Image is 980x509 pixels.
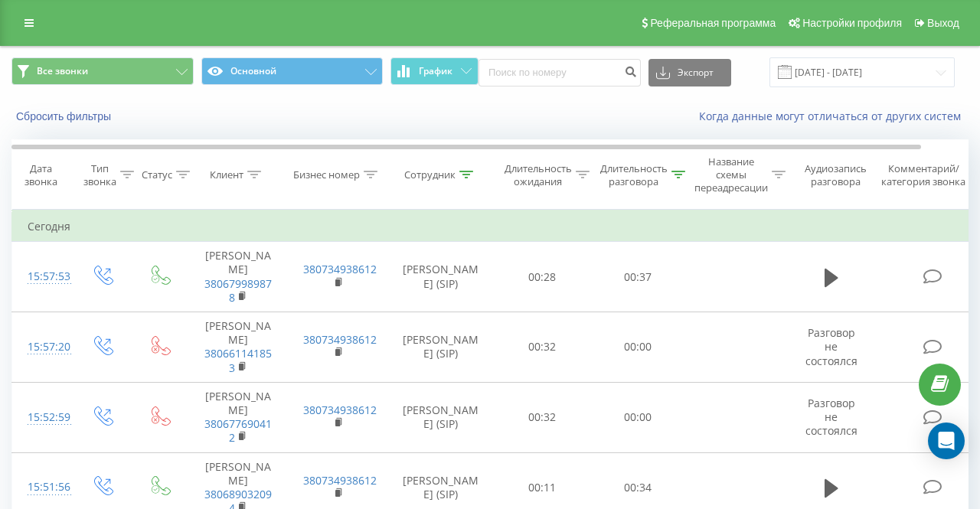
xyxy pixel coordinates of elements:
td: 00:28 [495,242,590,312]
td: [PERSON_NAME] [188,382,288,452]
span: Разговор не состоялся [805,396,857,438]
div: Дата звонка [12,162,69,188]
a: 380734938612 [303,403,377,417]
td: 00:37 [590,242,686,312]
td: [PERSON_NAME] (SIP) [387,242,495,312]
span: Разговор не состоялся [805,325,857,367]
td: [PERSON_NAME] [188,242,288,312]
a: 380734938612 [303,332,377,347]
div: Бизнес номер [293,168,360,181]
div: 15:52:59 [28,403,58,432]
a: 380679989878 [204,276,272,305]
button: Основной [201,57,384,85]
span: График [419,66,452,77]
div: Статус [142,168,172,181]
div: 15:51:56 [28,472,58,502]
td: [PERSON_NAME] (SIP) [387,382,495,452]
div: Длительность ожидания [505,162,572,188]
button: Экспорт [648,59,731,86]
a: Когда данные могут отличаться от других систем [699,109,969,123]
div: Название схемы переадресации [694,155,768,194]
div: Аудиозапись разговора [799,162,873,188]
div: Тип звонка [83,162,116,188]
span: Настройки профиля [802,17,902,29]
div: Комментарий/категория звонка [879,162,969,188]
button: График [390,57,479,85]
button: Все звонки [11,57,194,85]
a: 380661141853 [204,346,272,374]
button: Сбросить фильтры [11,109,119,123]
td: 00:32 [495,382,590,452]
td: [PERSON_NAME] (SIP) [387,312,495,383]
span: Выход [927,17,959,29]
td: 00:32 [495,312,590,383]
a: 380734938612 [303,262,377,276]
div: Сотрудник [404,168,456,181]
div: 15:57:53 [28,262,58,292]
div: Open Intercom Messenger [928,423,965,459]
div: Клиент [210,168,243,181]
span: Реферальная программа [650,17,776,29]
div: 15:57:20 [28,332,58,362]
td: 00:00 [590,312,686,383]
a: 380734938612 [303,473,377,488]
input: Поиск по номеру [479,59,641,86]
td: 00:00 [590,382,686,452]
a: 380677690412 [204,416,272,445]
td: [PERSON_NAME] [188,312,288,383]
div: Длительность разговора [600,162,668,188]
span: Все звонки [37,65,88,77]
